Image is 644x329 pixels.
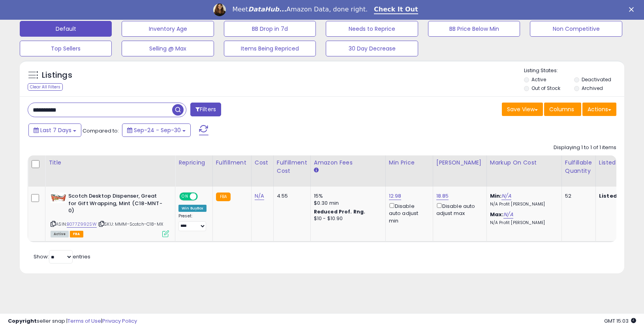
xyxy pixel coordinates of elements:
label: Active [531,76,546,83]
div: [PERSON_NAME] [436,159,483,167]
div: 15% [314,193,379,200]
div: 4.55 [277,193,304,200]
div: Cost [255,159,270,167]
div: seller snap | | [8,318,137,325]
b: Max: [490,211,504,218]
span: | SKU: MMM-Scotch-C18-MX [98,221,163,227]
i: DataHub... [248,6,286,13]
div: Displaying 1 to 1 of 1 items [554,144,616,151]
span: ON [180,193,190,200]
button: Sep-24 - Sep-30 [122,123,191,137]
span: OFF [197,193,209,200]
div: Markup on Cost [490,159,558,167]
b: Min: [490,192,502,200]
div: Repricing [178,159,209,167]
p: Listing States: [524,67,624,75]
a: N/A [255,192,264,200]
div: $0.30 min [314,200,379,207]
a: 18.85 [436,192,449,200]
strong: Copyright [8,317,37,325]
div: Fulfillment Cost [277,159,307,175]
div: Amazon Fees [314,159,382,167]
div: Fulfillment [216,159,248,167]
div: Meet Amazon Data, done right. [232,6,368,13]
div: Disable auto adjust max [436,202,481,217]
a: N/A [501,192,511,200]
span: Show: entries [34,253,90,260]
a: N/A [503,211,513,219]
label: Deactivated [582,76,611,83]
p: N/A Profit [PERSON_NAME] [490,202,556,207]
button: Needs to Reprice [326,21,418,37]
span: FBA [70,231,83,237]
div: Min Price [389,159,430,167]
div: ASIN: [51,193,169,236]
label: Archived [582,85,603,92]
div: Fulfillable Quantity [565,159,592,175]
span: Sep-24 - Sep-30 [134,126,181,134]
div: $10 - $10.90 [314,215,379,222]
a: Check It Out [374,6,418,14]
button: Non Competitive [530,21,622,37]
b: Scotch Desktop Dispenser, Great for Gift Wrapping, Mint (C18-MNT-0) [68,193,164,217]
button: Filters [190,103,221,116]
div: Title [49,159,172,167]
span: All listings currently available for purchase on Amazon [51,231,69,237]
span: Last 7 Days [40,126,71,134]
button: Top Sellers [20,41,112,56]
th: The percentage added to the cost of goods (COGS) that forms the calculator for Min & Max prices. [486,155,561,187]
button: 30 Day Decrease [326,41,418,56]
button: BB Price Below Min [428,21,520,37]
span: Compared to: [83,127,119,135]
span: Columns [549,105,574,113]
div: Win BuyBox [178,205,207,212]
span: 2025-10-14 15:03 GMT [604,317,636,325]
label: Out of Stock [531,85,560,92]
a: 12.98 [389,192,402,200]
div: Clear All Filters [28,83,63,91]
p: N/A Profit [PERSON_NAME] [490,220,556,226]
small: Amazon Fees. [314,167,319,174]
a: B077Z992SW [67,221,97,228]
h5: Listings [42,70,72,81]
b: Listed Price: [599,192,635,200]
button: BB Drop in 7d [224,21,316,37]
small: FBA [216,193,231,201]
button: Save View [502,103,543,116]
img: Profile image for Georgie [213,4,226,16]
div: 52 [565,193,590,200]
button: Items Being Repriced [224,41,316,56]
button: Default [20,21,112,37]
button: Columns [544,103,581,116]
button: Actions [582,103,616,116]
div: Preset: [178,213,207,231]
button: Inventory Age [122,21,214,37]
b: Reduced Prof. Rng. [314,208,366,215]
img: 316CrUd2URL._SL40_.jpg [51,193,66,203]
div: Close [629,7,637,12]
a: Terms of Use [68,317,101,325]
div: Disable auto adjust min [389,202,427,224]
button: Selling @ Max [122,41,214,56]
button: Last 7 Days [28,123,81,137]
a: Privacy Policy [102,317,137,325]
